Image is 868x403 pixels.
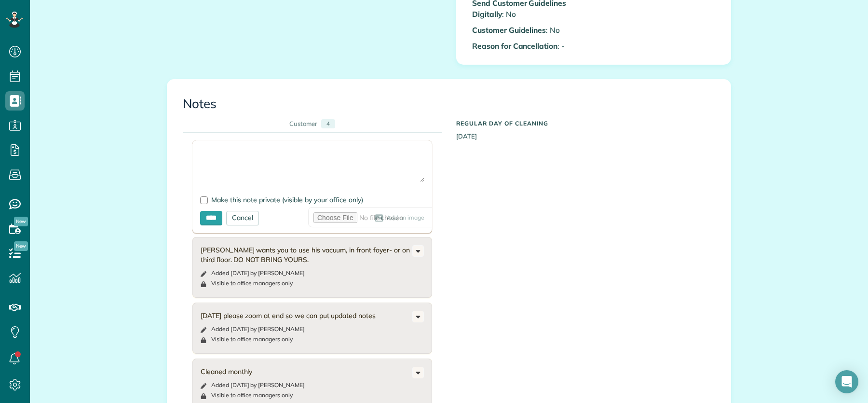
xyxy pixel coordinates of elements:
[211,335,293,343] div: Visible to office managers only
[211,269,305,277] time: Added [DATE] by [PERSON_NAME]
[211,381,305,389] time: Added [DATE] by [PERSON_NAME]
[472,25,586,36] p: : No
[211,195,363,204] span: Make this note private (visible by your office only)
[211,391,293,399] div: Visible to office managers only
[201,245,412,264] div: [PERSON_NAME] wants you to use his vacuum, in front foyer- or on third floor. DO NOT BRING YOURS.
[472,41,557,51] b: Reason for Cancellation
[321,119,335,128] div: 4
[449,115,722,140] div: [DATE]
[14,241,28,251] span: New
[456,120,715,126] h5: Regular day of cleaning
[226,211,259,225] div: Cancel
[211,325,305,333] time: Added [DATE] by [PERSON_NAME]
[201,367,412,376] div: Cleaned monthly
[835,370,858,393] div: Open Intercom Messenger
[201,311,412,320] div: [DATE] please zoom at end so we can put updated notes
[472,41,586,52] p: : -
[211,279,293,287] div: Visible to office managers only
[289,119,317,128] div: Customer
[472,25,546,35] b: Customer Guidelines
[183,97,715,111] h3: Notes
[14,217,28,226] span: New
